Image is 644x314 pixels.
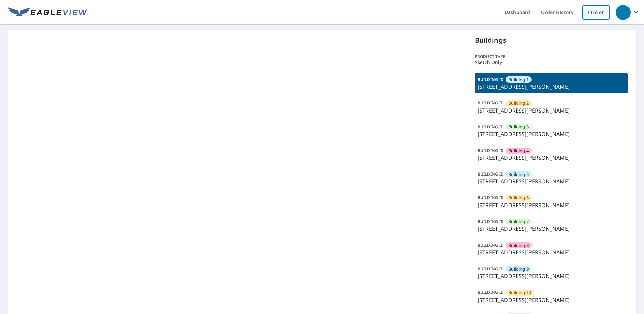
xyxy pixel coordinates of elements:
span: Building 4 [508,148,529,154]
p: Sketch Only [475,60,628,65]
p: [STREET_ADDRESS][PERSON_NAME] [478,106,625,115]
p: BUILDING ID [478,219,504,224]
p: BUILDING ID [478,289,504,295]
p: Buildings [475,35,628,45]
p: BUILDING ID [478,124,504,130]
a: Order [582,5,610,20]
span: Building 8 [508,242,529,249]
span: Building 9 [508,266,529,272]
span: Building 5 [508,171,529,178]
p: [STREET_ADDRESS][PERSON_NAME] [478,248,625,256]
p: [STREET_ADDRESS][PERSON_NAME] [478,201,625,209]
p: BUILDING ID [478,148,504,153]
p: [STREET_ADDRESS][PERSON_NAME] [478,130,625,138]
img: EV Logo [8,7,88,18]
span: Building 3 [508,124,529,130]
p: BUILDING ID [478,266,504,272]
p: Product type [475,54,628,60]
p: [STREET_ADDRESS][PERSON_NAME] [478,177,625,185]
p: BUILDING ID [478,100,504,106]
p: BUILDING ID [478,195,504,200]
p: BUILDING ID [478,171,504,177]
p: BUILDING ID [478,76,504,82]
span: Building 1 [508,76,529,83]
p: [STREET_ADDRESS][PERSON_NAME] [478,296,625,304]
p: [STREET_ADDRESS][PERSON_NAME] [478,225,625,233]
span: Building 6 [508,195,529,201]
p: [STREET_ADDRESS][PERSON_NAME] [478,83,625,91]
span: Building 10 [508,289,531,296]
p: [STREET_ADDRESS][PERSON_NAME] [478,154,625,162]
span: Building 7 [508,218,529,225]
span: Building 2 [508,100,529,106]
p: BUILDING ID [478,242,504,248]
p: [STREET_ADDRESS][PERSON_NAME] [478,272,625,280]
